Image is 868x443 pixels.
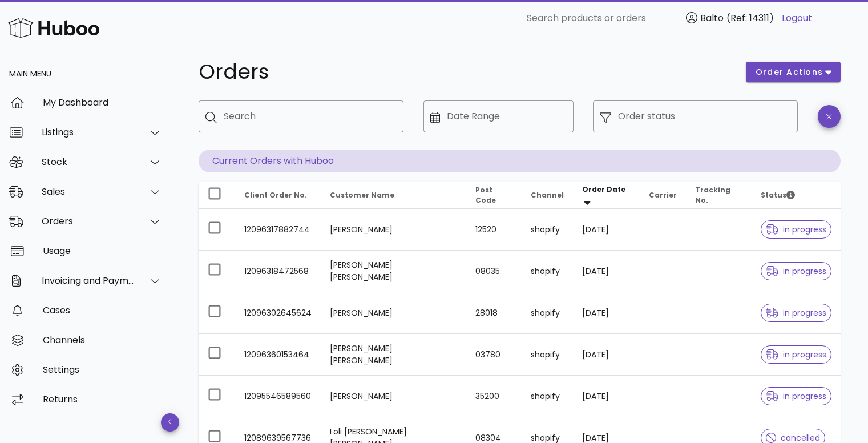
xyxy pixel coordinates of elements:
td: [PERSON_NAME] [321,209,466,251]
p: Current Orders with Huboo [199,150,841,172]
span: Tracking No. [695,185,730,205]
span: Balto [700,11,724,25]
th: Client Order No. [235,182,321,209]
button: order actions [746,62,841,82]
div: Settings [43,364,162,375]
div: Usage [43,245,162,256]
div: Listings [42,127,135,138]
span: Post Code [475,185,496,205]
span: Order Date [582,184,625,194]
div: Returns [43,394,162,405]
div: Invoicing and Payments [42,275,135,286]
td: 12096318472568 [235,251,321,292]
div: My Dashboard [43,97,162,108]
span: in progress [766,351,826,359]
span: Status [761,190,795,200]
div: Channels [43,335,162,345]
td: [PERSON_NAME] [PERSON_NAME] [321,251,466,292]
div: Cases [43,305,162,316]
td: 35200 [466,376,522,417]
td: shopify [522,334,573,376]
th: Customer Name [321,182,466,209]
th: Post Code [466,182,522,209]
td: 03780 [466,334,522,376]
td: [PERSON_NAME] [321,376,466,417]
span: order actions [755,66,823,78]
span: Client Order No. [244,190,307,200]
img: Huboo Logo [8,15,99,40]
td: [DATE] [573,292,640,334]
td: 12095546589560 [235,376,321,417]
td: [PERSON_NAME] [PERSON_NAME] [321,334,466,376]
th: Status [752,182,841,209]
span: Channel [531,190,564,200]
div: Sales [42,186,135,197]
span: (Ref: 14311) [726,11,774,25]
td: shopify [522,292,573,334]
span: in progress [766,392,826,400]
td: [DATE] [573,209,640,251]
td: shopify [522,376,573,417]
div: Orders [42,216,135,227]
td: 08035 [466,251,522,292]
span: in progress [766,225,826,233]
span: Carrier [649,190,677,200]
span: in progress [766,267,826,275]
span: in progress [766,309,826,317]
th: Channel [522,182,573,209]
th: Tracking No. [686,182,752,209]
td: 12096302645624 [235,292,321,334]
td: shopify [522,209,573,251]
td: [DATE] [573,376,640,417]
td: [DATE] [573,251,640,292]
td: shopify [522,251,573,292]
td: 28018 [466,292,522,334]
th: Order Date: Sorted descending. Activate to remove sorting. [573,182,640,209]
span: cancelled [766,434,820,442]
td: 12096360153464 [235,334,321,376]
div: Stock [42,156,135,167]
td: [DATE] [573,334,640,376]
a: Logout [782,11,812,25]
span: Customer Name [330,190,394,200]
td: 12520 [466,209,522,251]
h1: Orders [199,62,732,82]
th: Carrier [640,182,686,209]
td: [PERSON_NAME] [321,292,466,334]
td: 12096317882744 [235,209,321,251]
